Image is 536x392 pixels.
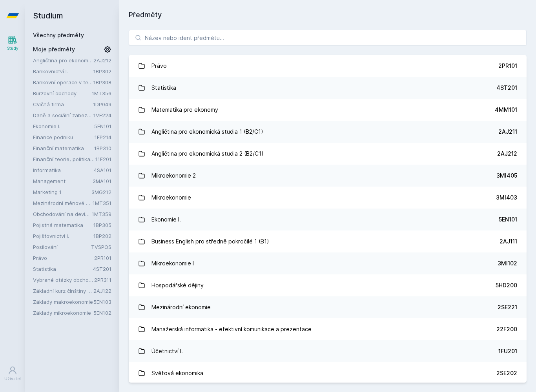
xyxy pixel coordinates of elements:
[129,9,527,20] h1: Předměty
[93,57,111,64] a: 2AJ212
[93,101,111,107] a: 1DP049
[93,222,111,228] a: 1BP305
[93,288,111,294] a: 2AJ122
[498,303,517,311] div: 2SE221
[33,298,93,306] a: Základy makroekonomie
[95,156,111,162] a: 11F201
[33,276,94,284] a: Vybrané otázky obchodního práva
[93,112,111,118] a: 1VF224
[33,89,92,97] a: Burzovní obchody
[33,45,75,53] span: Moje předměty
[496,281,517,289] div: 5HD200
[94,123,111,129] a: 5EN101
[498,260,517,267] div: 3MI102
[129,362,527,384] a: Světová ekonomika 2SE202
[151,190,191,205] div: Mikroekonomie
[33,144,94,152] a: Finanční matematika
[498,128,517,136] div: 2AJ211
[151,102,218,118] div: Matematika pro ekonomy
[33,210,92,218] a: Obchodování na devizovém trhu
[129,30,527,45] input: Název nebo ident předmětu…
[129,55,527,77] a: Právo 2PR101
[33,265,93,273] a: Statistika
[93,79,111,85] a: 1BP308
[151,168,196,183] div: Mikroekonomie 2
[129,165,527,187] a: Mikroekonomie 2 3MI405
[33,177,93,185] a: Management
[129,187,527,209] a: Mikroekonomie 3MI403
[93,178,111,184] a: 3MA101
[498,347,517,355] div: 1FU201
[92,90,111,96] a: 1MT356
[33,155,95,163] a: Finanční teorie, politika a instituce
[33,254,94,262] a: Právo
[2,362,24,386] a: Uživatel
[129,274,527,296] a: Hospodářské dějiny 5HD200
[129,318,527,340] a: Manažerská informatika - efektivní komunikace a prezentace 22F200
[95,134,111,140] a: 1FP214
[496,172,517,180] div: 3MI405
[94,167,111,173] a: 4SA101
[498,62,517,70] div: 2PR101
[151,234,269,249] div: Business English pro středně pokročilé 1 (B1)
[4,376,21,382] div: Uživatel
[500,238,517,245] div: 2AJ111
[33,188,91,196] a: Marketing 1
[129,121,527,143] a: Angličtina pro ekonomická studia 1 (B2/C1) 2AJ211
[129,99,527,121] a: Matematika pro ekonomy 4MM101
[33,122,94,130] a: Ekonomie I.
[33,232,93,240] a: Pojišťovnictví I.
[497,150,517,158] div: 2AJ212
[92,211,111,217] a: 1MT359
[151,212,181,227] div: Ekonomie I.
[33,199,93,207] a: Mezinárodní měnové a finanční instituce
[33,287,93,295] a: Základní kurz čínštiny B (A1)
[151,365,203,381] div: Světová ekonomika
[499,216,517,223] div: 5EN101
[151,256,194,271] div: Mikroekonomie I
[129,252,527,274] a: Mikroekonomie I 3MI102
[33,111,93,119] a: Daně a sociální zabezpečení
[93,68,111,74] a: 1BP302
[33,221,93,229] a: Pojistná matematika
[91,189,111,195] a: 3MG212
[151,146,264,162] div: Angličtina pro ekonomická studia 2 (B2/C1)
[33,78,93,86] a: Bankovní operace v teorii a praxi
[94,277,111,283] a: 2PR311
[151,343,183,359] div: Účetnictví I.
[496,84,517,92] div: 4ST201
[151,80,176,96] div: Statistika
[33,166,94,174] a: Informatika
[94,255,111,261] a: 2PR101
[93,299,111,305] a: 5EN103
[93,266,111,272] a: 4ST201
[93,200,111,206] a: 1MT351
[33,309,93,317] a: Základy mikroekonomie
[151,124,263,140] div: Angličtina pro ekonomická studia 1 (B2/C1)
[7,45,18,51] div: Study
[33,67,93,75] a: Bankovnictví I.
[91,244,111,250] a: TVSPOS
[496,194,517,201] div: 3MI403
[129,230,527,252] a: Business English pro středně pokročilé 1 (B1) 2AJ111
[495,106,517,114] div: 4MM101
[33,243,91,251] a: Posilování
[2,31,24,55] a: Study
[33,133,95,141] a: Finance podniku
[93,310,111,316] a: 5EN102
[151,299,211,315] div: Mezinárodní ekonomie
[496,325,517,333] div: 22F200
[93,233,111,239] a: 1BP202
[33,32,84,38] a: Všechny předměty
[129,77,527,99] a: Statistika 4ST201
[129,143,527,165] a: Angličtina pro ekonomická studia 2 (B2/C1) 2AJ212
[94,145,111,151] a: 1BP310
[151,321,312,337] div: Manažerská informatika - efektivní komunikace a prezentace
[33,56,93,64] a: Angličtina pro ekonomická studia 2 (B2/C1)
[151,58,167,74] div: Právo
[129,340,527,362] a: Účetnictví I. 1FU201
[496,369,517,377] div: 2SE202
[129,209,527,230] a: Ekonomie I. 5EN101
[33,100,93,108] a: Cvičná firma
[151,278,204,293] div: Hospodářské dějiny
